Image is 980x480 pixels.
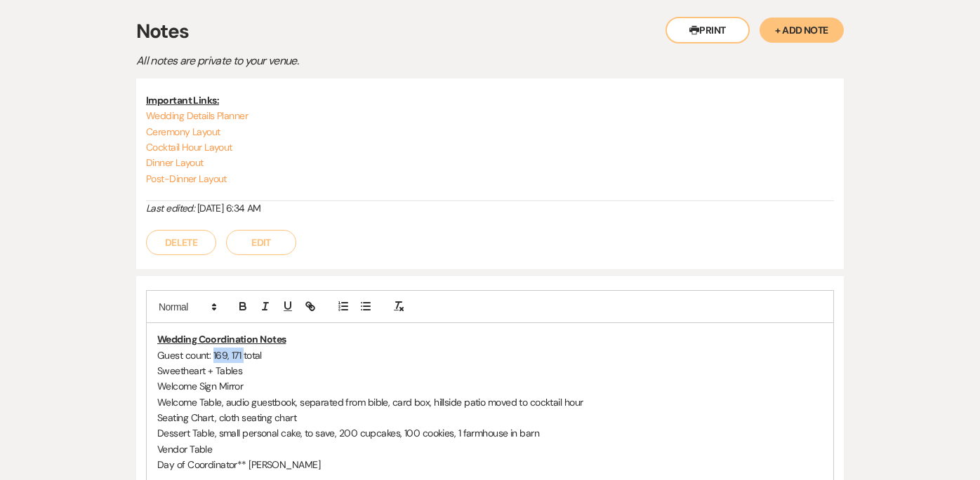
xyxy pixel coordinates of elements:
[136,52,628,70] p: All notes are private to your venue.
[146,230,216,255] button: Delete
[146,201,834,216] div: [DATE] 6:34 AM
[146,109,248,122] a: Wedding Details Planner
[157,457,823,472] p: Day of Coordinator** [PERSON_NAME]
[157,333,286,345] u: Wedding Coordination Notes
[226,230,296,255] button: Edit
[157,441,823,457] p: Vendor Table
[146,172,227,185] a: Post-Dinner Layout
[666,17,750,43] button: Print
[157,425,823,441] p: Dessert Table, small personal cake, to save, 200 cupcakes, 100 cookies, 1 farmhouse in barn
[146,156,204,169] a: Dinner Layout
[157,410,823,425] p: Seating Chart, cloth seating chart
[157,348,823,363] p: Guest count: 169, 171 total
[157,378,823,394] p: Welcome Sign Mirror
[146,202,194,214] i: Last edited:
[760,18,844,43] button: + Add Note
[146,141,232,153] a: Cocktail Hour Layout
[157,395,823,410] p: Welcome Table, audio guestbook, separated from bible, card box, hillside patio moved to cocktail ...
[146,94,219,107] u: Important Links:
[146,125,220,138] a: Ceremony Layout
[136,17,844,46] h3: Notes
[157,363,823,378] p: Sweetheart + Tables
